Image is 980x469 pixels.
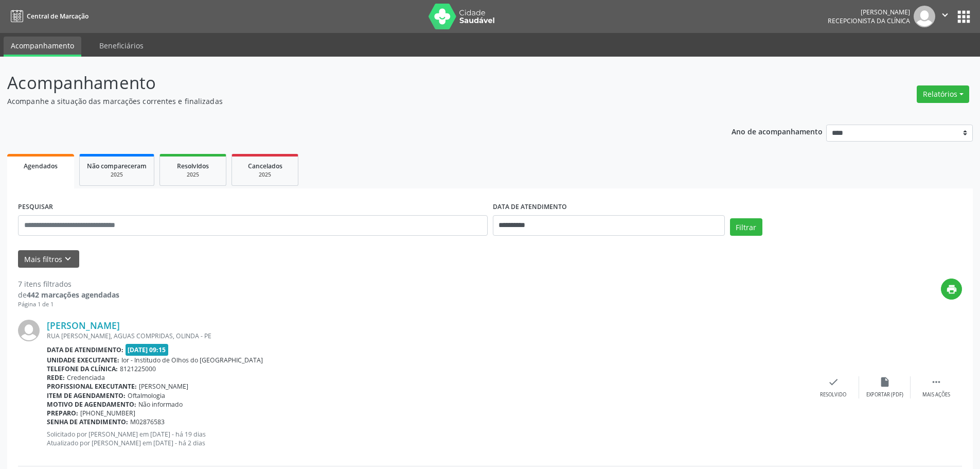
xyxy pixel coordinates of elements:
span: M02876583 [130,418,165,426]
b: Item de agendamento: [47,391,126,400]
p: Acompanhamento [7,70,683,96]
div: Exportar (PDF) [866,391,903,398]
span: Central de Marcação [27,12,88,21]
span: [DATE] 09:15 [126,344,169,356]
span: Recepcionista da clínica [828,16,910,25]
button: print [941,279,962,300]
img: img [18,320,40,341]
span: Não informado [138,400,183,409]
img: img [914,6,935,27]
span: Resolvidos [177,162,209,170]
i: insert_drive_file [879,376,890,388]
button: Relatórios [917,85,969,103]
b: Telefone da clínica: [47,364,118,373]
span: [PHONE_NUMBER] [80,409,135,418]
label: DATA DE ATENDIMENTO [493,199,567,215]
button: apps [955,8,973,26]
div: RUA [PERSON_NAME], AGUAS COMPRIDAS, OLINDA - PE [47,332,808,340]
a: Beneficiários [92,37,151,55]
button:  [935,6,955,27]
i:  [931,376,942,388]
span: 8121225000 [120,364,156,373]
b: Data de atendimento: [47,345,123,354]
span: Oftalmologia [128,391,165,400]
span: Não compareceram [87,162,147,170]
i:  [939,9,951,21]
div: 2025 [87,171,147,179]
i: keyboard_arrow_down [62,253,74,265]
b: Unidade executante: [47,356,119,364]
strong: 442 marcações agendadas [27,290,119,300]
p: Ano de acompanhamento [732,125,823,137]
b: Rede: [47,373,65,382]
label: PESQUISAR [18,199,53,215]
a: Central de Marcação [7,8,88,25]
div: de [18,289,119,300]
div: 2025 [239,171,291,179]
div: 2025 [167,171,219,179]
div: Página 1 de 1 [18,300,119,309]
b: Preparo: [47,409,78,418]
i: print [946,284,957,295]
b: Profissional executante: [47,382,137,391]
span: Credenciada [67,373,105,382]
div: 7 itens filtrados [18,279,119,289]
span: [PERSON_NAME] [139,382,188,391]
span: Cancelados [248,162,282,170]
button: Filtrar [730,218,762,236]
button: Mais filtroskeyboard_arrow_down [18,250,79,268]
b: Senha de atendimento: [47,418,128,426]
a: Acompanhamento [4,37,81,57]
div: [PERSON_NAME] [828,8,910,16]
span: Ior - Institudo de Olhos do [GEOGRAPHIC_DATA] [121,356,263,364]
p: Solicitado por [PERSON_NAME] em [DATE] - há 19 dias Atualizado por [PERSON_NAME] em [DATE] - há 2... [47,430,808,447]
b: Motivo de agendamento: [47,400,136,409]
a: [PERSON_NAME] [47,320,120,331]
p: Acompanhe a situação das marcações correntes e finalizadas [7,96,683,107]
div: Resolvido [820,391,846,398]
span: Agendados [24,162,58,170]
i: check [828,376,839,388]
div: Mais ações [922,391,950,398]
